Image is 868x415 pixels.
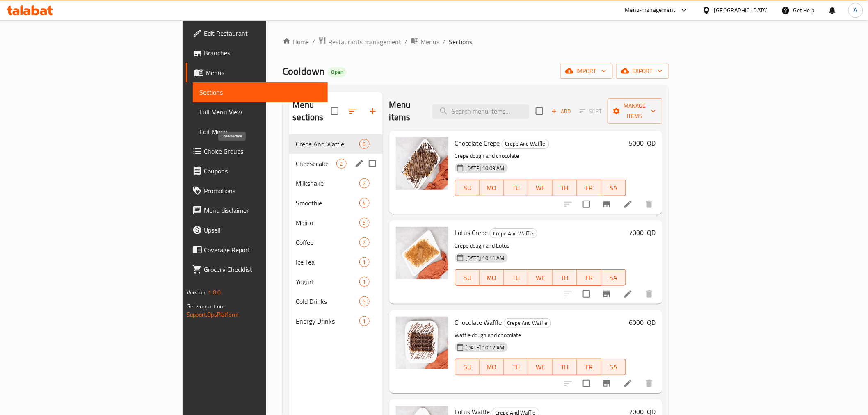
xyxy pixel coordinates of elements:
a: Menus [186,63,327,82]
button: TU [504,180,528,196]
button: TH [553,269,577,286]
button: Branch-specific-item [597,194,617,214]
span: 2 [360,239,369,246]
span: export [623,66,662,76]
button: SU [455,269,480,286]
span: Restaurants management [328,37,401,47]
button: Branch-specific-item [597,284,617,304]
div: items [359,237,370,247]
span: Select section [531,103,548,120]
span: Sections [449,37,472,47]
span: TU [507,182,525,194]
span: MO [483,272,500,284]
a: Grocery Checklist [186,260,327,279]
span: TU [507,361,525,373]
span: import [567,66,606,76]
div: Milkshake [296,178,359,188]
button: FR [577,180,601,196]
a: Coverage Report [186,240,327,260]
div: Milkshake2 [289,173,382,193]
button: delete [640,374,659,393]
span: [DATE] 10:12 AM [462,344,508,351]
span: Upsell [204,225,321,235]
div: Coffee2 [289,233,382,252]
span: Select to update [578,375,595,392]
button: Add section [363,101,383,121]
nav: Menu sections [289,131,382,334]
span: TH [556,182,573,194]
span: A [854,6,857,15]
span: Select to update [578,196,595,213]
div: Ice Tea1 [289,252,382,272]
span: 1.0.0 [208,287,221,298]
img: Chocolate Crepe [396,137,448,190]
span: Promotions [204,186,321,196]
span: TH [556,272,573,284]
span: Mojito [296,218,359,228]
span: Crepe And Waffle [504,318,551,328]
span: Branches [204,48,321,58]
div: Cold Drinks5 [289,292,382,311]
span: Coverage Report [204,245,321,255]
button: WE [528,359,553,375]
span: Edit Menu [199,127,321,137]
div: Energy Drinks1 [289,311,382,331]
button: MO [480,359,504,375]
span: Version: [187,287,207,298]
button: SU [455,180,480,196]
div: items [336,159,347,169]
li: / [404,37,407,47]
span: FR [580,361,598,373]
span: Grocery Checklist [204,265,321,274]
button: Branch-specific-item [597,374,617,393]
button: delete [640,284,659,304]
span: Yogurt [296,277,359,287]
span: WE [532,272,549,284]
span: 1 [360,258,369,266]
a: Choice Groups [186,141,327,161]
span: Sort sections [343,101,363,121]
span: Crepe And Waffle [490,229,537,238]
div: items [359,198,370,208]
a: Promotions [186,181,327,201]
span: Menus [420,37,439,47]
div: Open [328,67,347,77]
span: Add [550,107,572,116]
button: import [560,64,613,79]
button: WE [528,180,553,196]
div: Cheesecake2edit [289,154,382,173]
div: [GEOGRAPHIC_DATA] [714,6,768,15]
button: SA [601,269,626,286]
div: Crepe And Waffle [490,228,537,238]
span: SU [459,361,476,373]
span: Energy Drinks [296,316,359,326]
li: / [443,37,445,47]
span: TH [556,361,573,373]
button: edit [353,157,365,170]
a: Coupons [186,161,327,181]
span: 5 [360,298,369,306]
div: Yogurt1 [289,272,382,292]
span: Edit Restaurant [204,28,321,38]
span: Manage items [614,101,656,121]
button: Add [548,105,574,118]
h2: Menu items [389,99,423,123]
span: Lotus Crepe [455,226,488,239]
span: WE [532,361,549,373]
span: SA [605,361,622,373]
span: SA [605,272,622,284]
div: Ice Tea [296,257,359,267]
span: WE [532,182,549,194]
span: Cold Drinks [296,296,359,306]
input: search [432,104,529,119]
img: Chocolate Waffle [396,317,448,369]
button: MO [480,180,504,196]
span: Menus [206,68,321,78]
a: Edit Menu [193,122,327,141]
span: Coffee [296,237,359,247]
button: delete [640,194,659,214]
span: Chocolate Crepe [455,137,500,149]
button: Manage items [608,98,662,124]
